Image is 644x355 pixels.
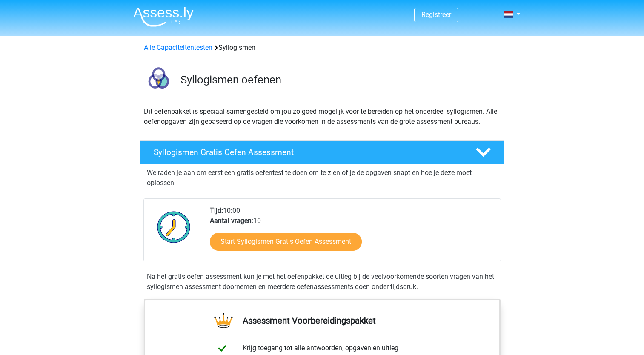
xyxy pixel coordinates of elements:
[180,73,498,86] h3: Syllogismen oefenen
[137,140,508,164] a: Syllogismen Gratis Oefen Assessment
[133,7,194,27] img: Assessly
[144,106,501,127] p: Dit oefenpakket is speciaal samengesteld om jou zo goed mogelijk voor te bereiden op het onderdee...
[140,43,504,53] div: Syllogismen
[210,217,253,225] b: Aantal vragen:
[203,206,500,261] div: 10:00 10
[154,147,462,157] h4: Syllogismen Gratis Oefen Assessment
[144,43,212,52] a: Alle Capaciteitentesten
[210,233,362,251] a: Start Syllogismen Gratis Oefen Assessment
[152,206,195,248] img: Klok
[143,272,501,292] div: Na het gratis oefen assessment kun je met het oefenpakket de uitleg bij de veelvoorkomende soorte...
[210,206,223,215] b: Tijd:
[147,168,498,188] p: We raden je aan om eerst een gratis oefentest te doen om te zien of je de opgaven snapt en hoe je...
[421,11,451,19] a: Registreer
[140,63,177,99] img: syllogismen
